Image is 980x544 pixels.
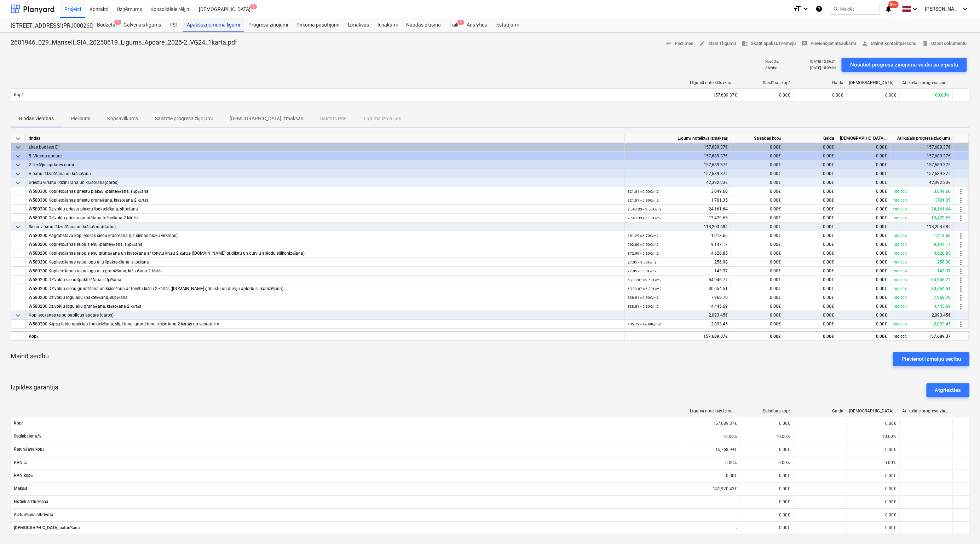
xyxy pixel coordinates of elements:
div: 0.00€ [846,470,899,481]
span: more_vert [957,196,965,205]
div: 0.00€ [846,444,899,455]
div: 54,946.77 [893,276,951,284]
div: 141,920.43€ [687,483,740,494]
div: Atlikušais progresa ziņojums [902,80,950,86]
div: 0.00€ [837,222,890,231]
span: 0.00€ [770,286,781,291]
div: 0.00€ [837,331,890,340]
div: 157,689.37€ [890,152,954,161]
div: 0.00€ [846,496,899,508]
div: 42,392.23€ [625,178,731,187]
div: W580200 Dzīvokļu logu aiļu špaktelēšana, slīpēšana [29,293,622,302]
div: W580200 Dzīvokļu logu ailu gruntēšana, krāsošana 2 kārtās [29,302,622,311]
span: 0.00€ [823,286,834,291]
span: 0.00€ [770,322,781,326]
span: 0.00€ [876,295,887,300]
small: 100.00% [893,269,907,273]
span: 0.00€ [876,198,887,203]
div: 13,479.65 [628,214,728,222]
small: 962.86 × 9.50€ / m2 [628,243,659,247]
div: Ienākumi [373,18,402,32]
div: 24,161.64 [893,205,951,214]
span: 0.00€ [876,251,887,256]
a: Progresa ziņojumi [244,18,292,32]
small: 100.00% [893,296,907,300]
div: 0.00€ [837,143,890,152]
div: 0.00€ [784,161,837,169]
span: 0.00€ [885,93,896,98]
p: Saistītie progresa ziņojumi [155,115,213,122]
div: 54,946.77 [628,276,728,284]
span: Piezīmes [665,40,693,48]
a: Faili1 [445,18,462,32]
a: Pirkuma pasūtījumi [292,18,344,32]
div: 0.00% [687,457,740,468]
div: Naudas plūsma [402,18,445,32]
span: 0.00€ [876,215,887,220]
div: 5- Virsmu apdare [29,152,622,161]
div: 42,392.23€ [890,178,954,187]
div: Izmaksas [344,18,373,32]
div: 1,701.35 [893,196,951,205]
div: 4,445.69 [893,302,951,311]
div: 4,626.85 [893,249,951,258]
div: Nosūtiet progresa ziņojuma veidni pa e-pastu [850,60,958,69]
span: 0.00€ [823,260,834,265]
span: 0.00€ [876,268,887,273]
span: 99+ [888,1,899,8]
div: 13,479.65 [893,214,951,222]
i: keyboard_arrow_down [911,5,919,13]
div: Līgumā noteiktās izmaksas [690,80,737,86]
div: 0.00€ [846,483,899,494]
span: 0.00€ [779,93,790,98]
span: keyboard_arrow_down [14,223,22,231]
div: 0.00€ [837,152,890,161]
div: Faili [445,18,462,32]
div: 0.00€ [731,169,784,178]
span: 0.00€ [823,207,834,212]
p: [DATE] 12:36:31 [810,59,836,64]
a: Iestatījumi [491,18,523,32]
div: 0.00€ [740,483,793,494]
div: [DEMOGRAPHIC_DATA] izmaksas [849,80,897,85]
div: W580200 Koplietošanas telpu logu ailu gruntēšana, krāsošana 2 kārtās [29,267,622,276]
div: 0.00€ [837,161,890,169]
span: more_vert [957,214,965,222]
div: 0.00€ [784,311,837,320]
small: 27.05 × 9.50€ / m2 [628,260,657,264]
div: 0.00€ [687,470,740,481]
div: 0.00€ [837,169,890,178]
div: 0.00€ [731,311,784,320]
span: 0.00€ [823,242,834,247]
div: 7,968.70 [893,293,951,302]
p: Kopsavilkums [107,115,138,122]
div: 24,161.64 [628,205,728,214]
div: W580200 Pagrabstava koplietošas sienu krasošana (uz sienas bloku virsmas) [29,231,622,240]
div: W580200 Koplietošanas telpu logu aiļu špaktelēšana, slīpēšana [29,258,622,267]
span: more_vert [957,187,965,196]
small: 321.01 × 9.50€ / m2 [628,190,659,193]
div: 157,689.37€ [890,143,954,152]
div: 256.98 [893,258,951,267]
div: rindas [26,134,625,143]
div: 30,654.51 [893,284,951,293]
div: Pievienot izmaiņu secību [901,354,961,364]
div: 0.00€ [837,178,890,187]
div: 0.00€ [846,418,899,429]
div: 10.00% [846,431,899,442]
span: Pievienojiet atsauksmi [801,40,856,48]
div: 256.98 [628,258,728,267]
small: 100.00% [893,207,907,211]
span: search [833,6,838,12]
div: [DEMOGRAPHIC_DATA] izmaksas [837,134,890,143]
small: 321.01 × 5.30€ / m2 [628,198,659,202]
span: 0.00€ [823,268,834,273]
i: keyboard_arrow_down [801,5,810,13]
div: 0.00% [740,457,793,468]
small: 100.00% [893,198,907,202]
span: 0.00€ [876,322,887,326]
span: more_vert [957,302,965,311]
div: 0.00% [846,457,899,468]
small: 5,783.87 × 9.50€ / m2 [628,278,662,282]
div: Atlikušais progresa ziņojums [890,134,954,143]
